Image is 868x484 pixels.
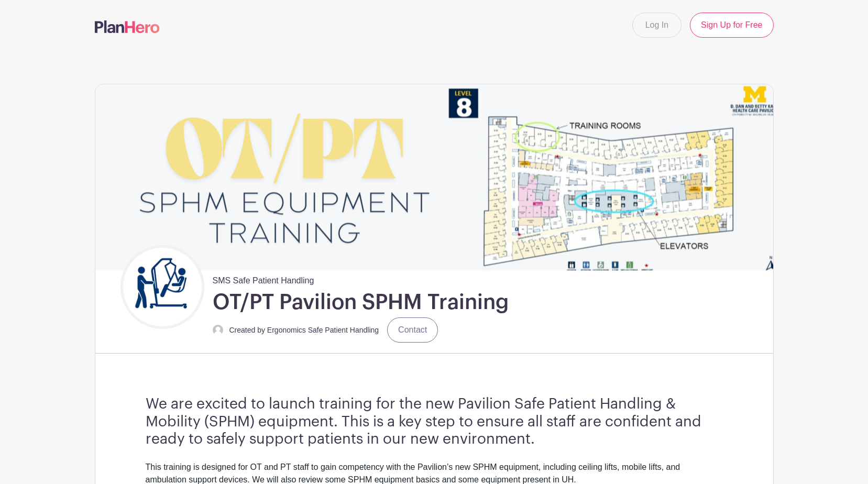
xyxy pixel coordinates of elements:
[632,13,682,38] a: Log In
[95,84,773,270] img: event_banner_9671.png
[229,326,379,334] small: Created by Ergonomics Safe Patient Handling
[213,270,314,287] span: SMS Safe Patient Handling
[213,289,509,315] h1: OT/PT Pavilion SPHM Training
[213,325,223,335] img: default-ce2991bfa6775e67f084385cd625a349d9dcbb7a52a09fb2fda1e96e2d18dcdb.png
[690,13,773,38] a: Sign Up for Free
[95,20,160,33] img: logo-507f7623f17ff9eddc593b1ce0a138ce2505c220e1c5a4e2b4648c50719b7d32.svg
[387,317,438,343] a: Contact
[123,248,202,326] img: Untitled%20design.png
[146,395,723,448] h3: We are excited to launch training for the new Pavilion Safe Patient Handling & Mobility (SPHM) eq...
